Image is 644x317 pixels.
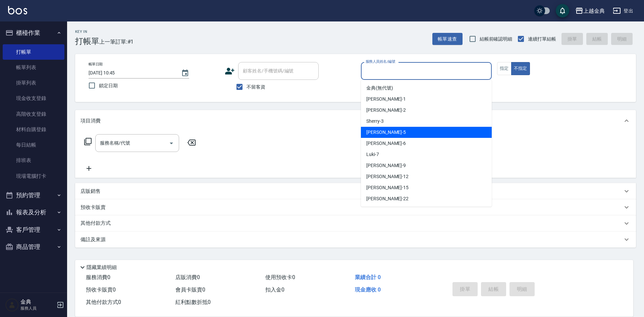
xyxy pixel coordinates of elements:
[166,138,177,149] button: Open
[20,299,55,305] h5: 金典
[355,274,381,280] span: 業績合計 0
[3,221,64,239] button: 客戶管理
[75,199,636,215] div: 預收卡販賣
[265,286,284,293] span: 扣入金 0
[366,195,409,202] span: [PERSON_NAME] -22
[89,67,174,78] input: YYYY/MM/DD hh:mm
[3,153,64,168] a: 排班表
[366,59,395,64] label: 服務人員姓名/編號
[80,204,106,211] p: 預收卡販賣
[3,238,64,256] button: 商品管理
[610,5,636,17] button: 登出
[583,7,605,15] div: 上越金典
[3,24,64,42] button: 櫃檯作業
[366,118,384,125] span: Sherry -3
[355,286,381,293] span: 現金應收 0
[89,62,103,67] label: 帳單日期
[366,129,406,136] span: [PERSON_NAME] -5
[3,204,64,221] button: 報表及分析
[247,84,265,91] span: 不留客資
[86,286,116,293] span: 預收卡販賣 0
[497,62,512,75] button: 指定
[177,65,193,81] button: Choose date, selected date is 2025-10-04
[75,231,636,248] div: 備註及來源
[86,274,110,280] span: 服務消費 0
[528,36,556,43] span: 連續打單結帳
[75,30,99,34] h2: Key In
[366,173,409,180] span: [PERSON_NAME] -12
[3,91,64,106] a: 現金收支登錄
[3,137,64,153] a: 每日結帳
[5,298,19,312] img: Person
[99,38,134,46] span: 上一筆訂單:#1
[366,107,406,114] span: [PERSON_NAME] -2
[175,286,205,293] span: 會員卡販賣 0
[75,110,636,131] div: 項目消費
[3,44,64,60] a: 打帳單
[86,299,121,305] span: 其他付款方式 0
[75,183,636,199] div: 店販銷售
[3,187,64,204] button: 預約管理
[75,37,99,46] h3: 打帳單
[87,264,117,271] p: 隱藏業績明細
[80,220,114,227] p: 其他付款方式
[8,6,27,14] img: Logo
[3,60,64,75] a: 帳單列表
[20,305,55,311] p: 服務人員
[511,62,530,75] button: 不指定
[175,299,211,305] span: 紅利點數折抵 0
[573,4,607,18] button: 上越金典
[480,36,513,43] span: 結帳前確認明細
[175,274,200,280] span: 店販消費 0
[366,162,406,169] span: [PERSON_NAME] -9
[75,215,636,231] div: 其他付款方式
[432,33,463,45] button: 帳單速查
[366,96,406,103] span: [PERSON_NAME] -1
[265,274,295,280] span: 使用預收卡 0
[366,151,379,158] span: Luki -7
[3,75,64,91] a: 掛單列表
[3,168,64,184] a: 現場電腦打卡
[556,4,569,17] button: save
[80,117,101,124] p: 項目消費
[366,184,409,191] span: [PERSON_NAME] -15
[80,188,101,195] p: 店販銷售
[366,85,393,92] span: 金典 (無代號)
[99,82,118,89] span: 鎖定日期
[3,106,64,122] a: 高階收支登錄
[3,122,64,137] a: 材料自購登錄
[80,236,106,243] p: 備註及來源
[366,140,406,147] span: [PERSON_NAME] -6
